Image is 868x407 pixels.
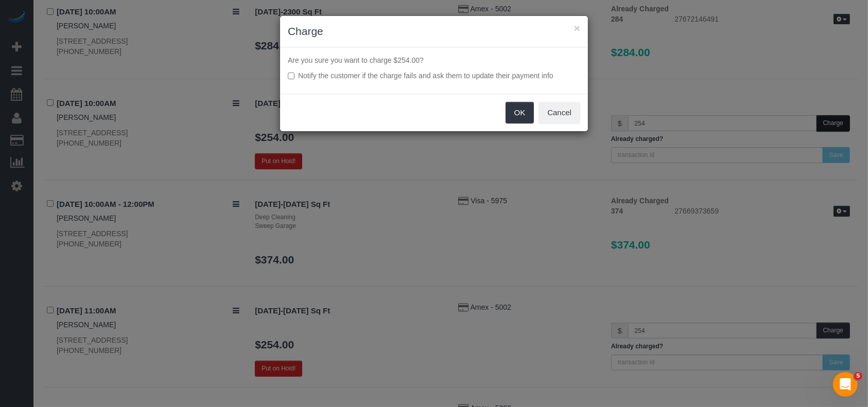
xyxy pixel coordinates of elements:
iframe: Intercom live chat [833,372,858,397]
button: OK [506,102,534,123]
span: 5 [854,372,862,380]
div: Are you sure you want to charge $254.00? [280,47,588,94]
label: Notify the customer if the charge fails and ask them to update their payment info [288,70,580,81]
button: × [574,23,580,33]
input: Notify the customer if the charge fails and ask them to update their payment info [288,73,294,79]
button: Cancel [539,102,580,123]
h3: Charge [288,24,580,39]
